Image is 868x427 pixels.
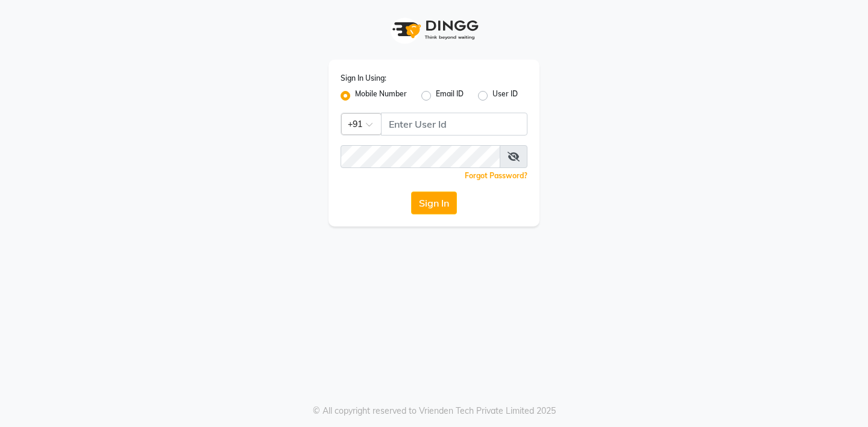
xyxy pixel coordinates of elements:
[411,192,457,214] button: Sign In
[492,89,518,103] label: User ID
[386,12,482,48] img: logo1.svg
[436,89,464,103] label: Email ID
[465,171,527,180] a: Forgot Password?
[341,73,386,84] label: Sign In Using:
[341,145,500,168] input: Username
[355,89,407,103] label: Mobile Number
[381,113,527,136] input: Username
